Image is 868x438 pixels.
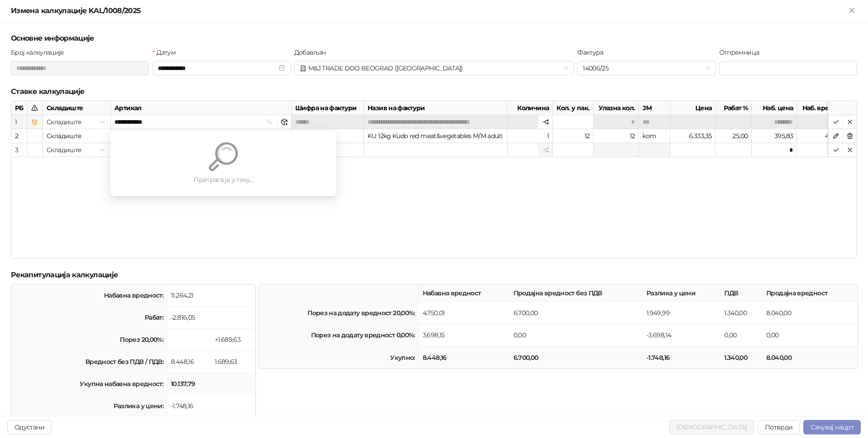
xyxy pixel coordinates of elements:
[719,61,857,75] input: Отпремница
[594,129,639,143] div: 12
[643,284,721,302] th: Разлика у цени
[721,324,763,346] td: 0,00
[508,101,553,115] div: Количина
[763,302,858,324] td: 8.040,00
[11,33,857,44] h5: Основне информације
[11,351,167,373] td: Вредност без ПДВ / ПДВ:
[508,129,553,143] div: 1
[763,346,858,368] td: 8.040,00
[11,61,149,75] input: Број калкулације
[259,346,419,368] td: Укупно:
[803,420,861,434] button: Сачувај нацрт
[752,129,797,143] div: 395,83
[510,324,643,346] td: 0,00
[158,63,276,73] input: Датум
[292,101,364,115] div: Шифра на фактури
[211,351,256,373] td: 1.689,63
[211,329,256,351] td: +1.689,63
[11,47,70,57] label: Број калкулације
[167,284,211,307] td: 11.264,21
[364,129,508,143] div: KU 12kg Kudo red meat&vegetables M/M adult
[292,129,364,143] div: ku019923
[419,324,510,346] td: 3.698,15
[294,47,331,57] label: Добављач
[510,302,643,324] td: 6.700,00
[670,101,716,115] div: Цена
[167,351,211,373] td: 8.448,16
[47,143,107,157] span: Складиште
[15,145,24,155] div: 3
[128,175,318,185] div: Претрага је у току...
[47,115,107,129] span: Складиште
[639,129,670,143] div: kom
[797,129,851,143] div: 4.750,01
[639,101,670,115] div: ЈМ
[43,101,111,115] div: Складиште
[11,5,846,16] div: Измена калкулације KAL/1008/2025
[510,284,643,302] th: Продајна вредност без ПДВ
[11,270,857,280] h5: Рекапитулација калкулације
[300,61,569,75] span: M&J TRADE DOO BEOGRAD ([GEOGRAPHIC_DATA])
[259,302,419,324] td: Порез на додату вредност 20,00%:
[643,302,721,324] td: 1.949,99
[11,373,167,395] td: Укупна набавна вредност:
[763,284,858,302] th: Продајна вредност
[716,101,752,115] div: Рабат %
[752,101,797,115] div: Наб. цена
[553,129,594,143] div: 12
[758,420,800,434] button: Потврди
[11,101,28,115] div: РБ
[721,346,763,368] td: 1.340,00
[43,129,111,143] div: Складиште
[15,117,24,127] div: 1
[510,346,643,368] td: 6.700,00
[11,307,167,329] td: Рабат:
[583,61,710,75] span: 14006/25
[15,131,24,141] div: 2
[670,129,716,143] div: 6.333,35
[846,5,857,16] button: Close
[643,324,721,346] td: -3.698,14
[643,346,721,368] td: -1.748,16
[553,101,594,115] div: Кол. у пак.
[721,302,763,324] td: 1.340,00
[797,101,851,115] div: Наб. вредност
[669,420,754,434] button: [DEMOGRAPHIC_DATA]
[7,420,52,434] button: Одустани
[167,307,211,329] td: -2.816,05
[364,101,508,115] div: Назив на фактури
[152,47,181,57] label: Датум
[419,284,510,302] th: Набавна вредност
[167,373,211,395] td: 10.137,79
[419,302,510,324] td: 4.750,01
[716,129,752,143] div: 25,00
[419,346,510,368] td: 8.448,16
[719,47,765,57] label: Отпремница
[11,86,857,97] h5: Ставке калкулације
[763,324,858,346] td: 0,00
[111,101,292,115] div: Артикал
[11,284,167,307] td: Набавна вредност:
[721,284,763,302] th: ПДВ
[167,395,211,417] td: -1.748,16
[11,329,167,351] td: Порез 20,00%:
[594,101,639,115] div: Улазна кол.
[577,47,609,57] label: Фактура
[259,324,419,346] td: Порез на додату вредност 0,00%:
[11,395,167,417] td: Разлика у цени:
